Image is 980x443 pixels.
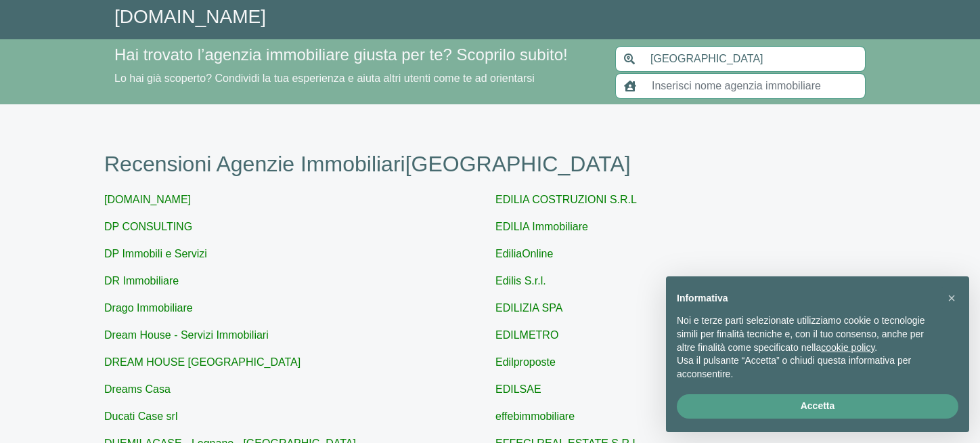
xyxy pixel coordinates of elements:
a: effebimmobiliare [495,410,575,422]
a: Drago Immobiliare [104,302,193,314]
a: [DOMAIN_NAME] [114,6,266,27]
button: Accetta [677,394,958,419]
a: EDILIA COSTRUZIONI S.R.L [495,194,637,205]
input: Inserisci nome agenzia immobiliare [644,73,866,99]
h2: Informativa [677,293,937,304]
h4: Hai trovato l’agenzia immobiliare giusta per te? Scoprilo subito! [114,45,599,65]
button: Chiudi questa informativa [941,287,962,309]
span: × [948,291,956,305]
a: [DOMAIN_NAME] [104,194,191,205]
a: DR Immobiliare [104,275,179,287]
a: Edilis S.r.l. [495,275,546,287]
a: EDILIA Immobiliare [495,221,588,232]
p: Usa il pulsante “Accetta” o chiudi questa informativa per acconsentire. [677,354,937,381]
a: EDILIZIA SPA [495,302,562,314]
a: DP Immobili e Servizi [104,248,207,259]
a: EDILMETRO [495,329,558,341]
a: DREAM HOUSE [GEOGRAPHIC_DATA] [104,356,300,368]
input: Inserisci area di ricerca (Comune o Provincia) [642,46,866,72]
a: Ducati Case srl [104,410,177,422]
a: Dreams Casa [104,383,171,395]
a: EDILSAE [495,383,541,395]
p: Lo hai già scoperto? Condividi la tua esperienza e aiuta altri utenti come te ad orientarsi [114,70,599,87]
a: cookie policy - il link si apre in una nuova scheda [821,342,874,353]
a: Dream House - Servizi Immobiliari [104,329,269,341]
a: DP CONSULTING [104,221,192,232]
h1: Recensioni Agenzie Immobiliari [GEOGRAPHIC_DATA] [104,151,876,177]
a: Edilproposte [495,356,556,368]
p: Noi e terze parti selezionate utilizziamo cookie o tecnologie simili per finalità tecniche e, con... [677,314,937,354]
a: EdiliaOnline [495,248,553,259]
